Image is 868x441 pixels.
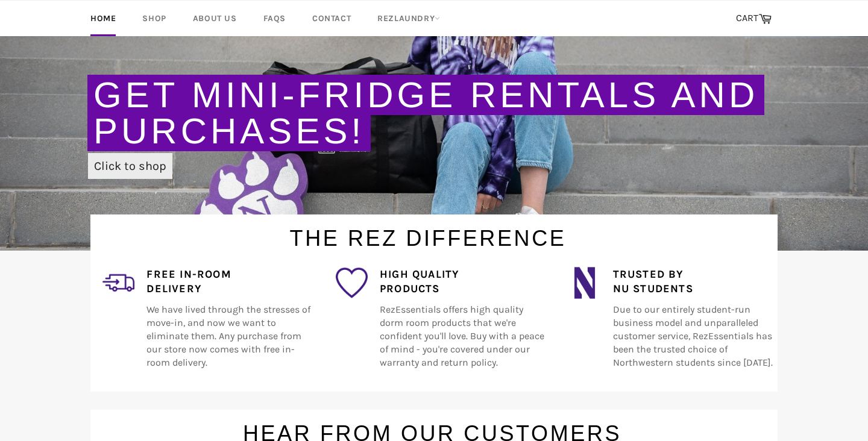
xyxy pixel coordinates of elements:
a: Click to shop [88,153,172,179]
img: favorite_1.png [336,267,368,299]
img: northwestern_wildcats_tiny.png [568,267,600,299]
a: FAQs [251,1,298,36]
div: RezEssentials offers high quality dorm room products that we're confident you'll love. Buy with a... [368,267,544,383]
div: Due to our entirely student-run business model and unparalleled customer service, RezEssentials h... [601,267,778,383]
div: We have lived through the stresses of move-in, and now we want to eliminate them. Any purchase fr... [134,267,311,383]
a: Home [78,1,128,36]
a: CART [730,6,778,31]
a: About Us [181,1,249,36]
a: RezLaundry [365,1,452,36]
a: Get Mini-Fridge Rentals and Purchases! [93,75,758,151]
img: delivery_2.png [102,267,134,299]
h4: Free In-Room Delivery [146,267,311,297]
h4: Trusted by NU Students [613,267,778,297]
a: Contact [300,1,363,36]
h4: High Quality Products [380,267,544,297]
h1: The Rez Difference [78,214,778,254]
a: Shop [130,1,178,36]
